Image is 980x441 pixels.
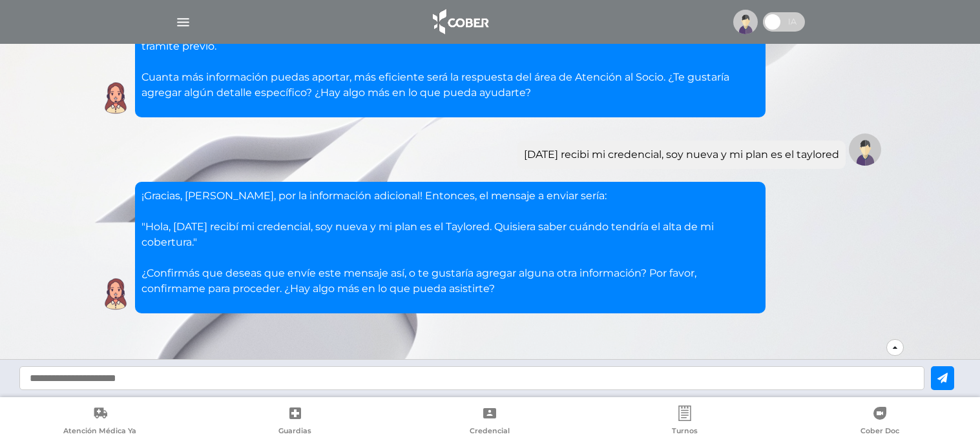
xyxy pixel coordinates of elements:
[99,278,132,310] img: Cober IA
[278,426,311,438] span: Guardias
[141,8,759,101] p: [PERSON_NAME], ¿podrías brindarme un poco más de información o algún detalle adicional sobre tu c...
[426,6,494,37] img: logo_cober_home-white.png
[782,406,977,438] a: Cober Doc
[524,147,839,162] div: [DATE] recibi mi credencial, soy nueva y mi plan es el taylored
[198,406,393,438] a: Guardias
[175,14,191,30] img: Cober_menu-lines-white.svg
[141,188,759,297] p: ¡Gracias, [PERSON_NAME], por la información adicional! Entonces, el mensaje a enviar sería: "Hola...
[3,406,198,438] a: Atención Médica Ya
[63,426,136,438] span: Atención Médica Ya
[470,426,510,438] span: Credencial
[860,426,899,438] span: Cober Doc
[587,406,782,438] a: Turnos
[733,10,758,34] img: profile-placeholder.svg
[849,133,881,166] img: Tu imagen
[99,82,132,114] img: Cober IA
[672,426,698,438] span: Turnos
[393,406,588,438] a: Credencial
